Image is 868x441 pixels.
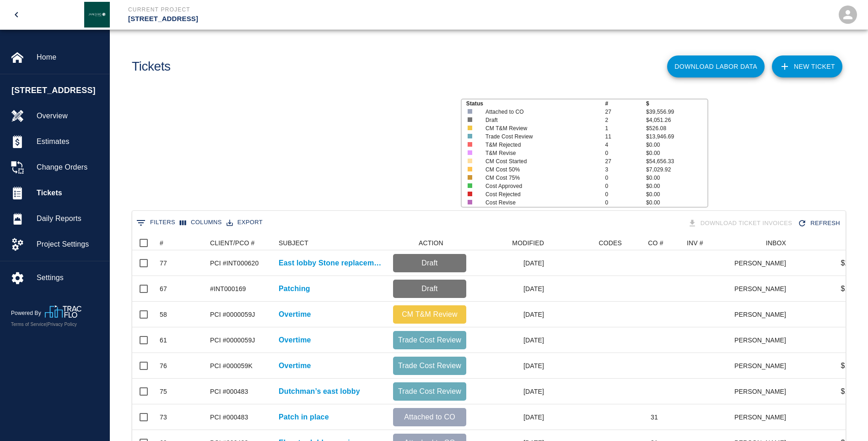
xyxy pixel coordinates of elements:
p: $0.00 [646,174,707,182]
p: Patch in place [279,412,329,423]
p: $7,029.92 [646,165,707,174]
div: [PERSON_NAME] [735,250,791,276]
div: PCI #INT000620 [210,259,259,268]
a: Overtime [279,335,311,346]
div: PCI #0000059J [210,336,255,345]
p: 0 [605,198,646,207]
div: INV # [682,236,735,250]
a: NEW TICKET [772,55,842,77]
p: 0 [605,182,646,190]
div: ACTION [419,236,443,250]
h1: Tickets [132,59,171,74]
span: Change Orders [37,162,102,173]
div: CLIENT/PCO # [210,236,255,250]
div: INBOX [735,236,791,250]
a: Terms of Service [11,322,46,327]
p: $13,946.69 [646,132,707,141]
p: Trade Cost Review [397,386,463,397]
p: 1 [605,124,646,132]
div: [DATE] [471,302,549,327]
div: MODIFIED [471,236,549,250]
div: [DATE] [471,404,549,430]
div: 61 [160,336,167,345]
p: Draft [485,116,593,124]
button: Export [224,215,265,230]
p: Cost Revise [485,198,593,207]
p: 0 [605,174,646,182]
p: $4,051.26 [646,116,707,124]
a: East lobby Stone replacement [279,258,384,269]
div: # [160,236,163,250]
div: #INT000169 [210,284,246,293]
p: Attached to CO [397,412,463,423]
p: $0.00 [646,182,707,190]
div: SUBJECT [279,236,308,250]
span: [STREET_ADDRESS] [11,84,105,97]
button: Refresh [796,215,844,232]
p: Current Project [128,6,484,14]
p: Powered By [11,309,45,317]
div: INV # [687,236,703,250]
p: $0.00 [646,198,707,207]
button: Select columns [178,215,224,230]
p: T&M Rejected [485,141,593,149]
span: Settings [37,272,102,283]
p: T&M Revise [485,149,593,157]
p: # [605,99,646,108]
p: Trade Cost Review [485,132,593,141]
div: [DATE] [471,353,549,379]
p: Status [466,99,605,108]
div: [DATE] [471,379,549,404]
div: PCI #000483 [210,387,248,396]
div: [DATE] [471,276,549,302]
span: Home [37,52,102,63]
div: PCI #000483 [210,413,248,422]
div: 58 [160,310,167,319]
p: CM Cost 75% [485,174,593,182]
span: Project Settings [37,239,102,250]
button: Download Labor Data [667,55,765,77]
p: 4 [605,141,646,149]
p: Patching [279,283,310,294]
div: [DATE] [471,250,549,276]
a: Dutchman’s east lobby [279,386,360,397]
div: [PERSON_NAME] [735,276,791,302]
div: Tickets download in groups of 15 [686,215,796,232]
span: Overview [37,110,102,121]
img: Janeiro Inc [84,2,110,28]
p: CM T&M Review [485,124,593,132]
div: 31 [651,413,658,422]
div: CODES [549,236,626,250]
p: Draft [397,283,463,294]
div: MODIFIED [512,236,544,250]
p: Attached to CO [485,108,593,116]
div: CLIENT/PCO # [205,236,274,250]
button: Show filters [134,215,178,230]
div: Refresh the list [796,215,844,232]
a: Privacy Policy [48,322,77,327]
span: | [46,322,48,327]
p: $0.00 [646,141,707,149]
div: # [155,236,205,250]
div: PCI #000059K [210,361,253,370]
p: Trade Cost Review [397,360,463,371]
div: [DATE] [471,327,549,353]
p: Trade Cost Review [397,335,463,346]
div: ACTION [388,236,471,250]
p: $54,656.33 [646,157,707,165]
p: Draft [397,258,463,269]
div: 75 [160,387,167,396]
span: Estimates [37,136,102,147]
img: TracFlo [45,305,81,318]
a: Overtime [279,360,311,371]
div: [PERSON_NAME] [735,353,791,379]
div: [PERSON_NAME] [735,327,791,353]
p: $526.08 [646,124,707,132]
p: $ [646,99,707,108]
div: 67 [160,284,167,293]
a: Overtime [279,309,311,320]
div: [PERSON_NAME] [735,302,791,327]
